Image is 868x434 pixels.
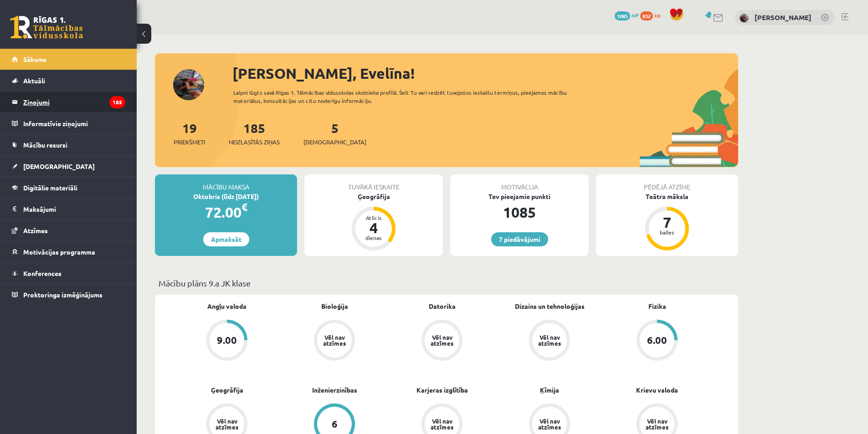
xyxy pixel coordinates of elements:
[12,113,125,134] a: Informatīvie ziņojumi
[203,232,249,246] a: Apmaksāt
[322,334,347,346] div: Vēl nav atzīmes
[207,301,247,311] a: Angļu valoda
[596,174,738,192] div: Pēdējā atzīme
[232,62,738,84] div: [PERSON_NAME], Evelīna!
[416,385,468,395] a: Karjeras izglītība
[648,301,666,311] a: Fizika
[23,199,125,220] legend: Maksājumi
[12,156,125,177] a: [DEMOGRAPHIC_DATA]
[229,138,280,147] span: Neizlasītās ziņas
[155,174,297,192] div: Mācību maksa
[304,192,443,201] div: Ģeogrāfija
[23,92,125,112] legend: Ziņojumi
[332,419,338,429] div: 6
[12,92,125,112] a: Ziņojumi185
[12,49,125,70] a: Sākums
[360,215,387,220] div: Atlicis
[23,162,95,170] span: [DEMOGRAPHIC_DATA]
[388,320,496,363] a: Vēl nav atzīmes
[615,11,639,19] a: 1085 mP
[515,301,585,311] a: Dizains un tehnoloģijas
[303,120,366,147] a: 5[DEMOGRAPHIC_DATA]
[23,55,46,63] span: Sākums
[233,88,583,105] div: Laipni lūgts savā Rīgas 1. Tālmācības vidusskolas skolnieka profilā. Šeit Tu vari redzēt tuvojošo...
[281,320,388,363] a: Vēl nav atzīmes
[23,226,48,235] span: Atzīmes
[12,134,125,155] a: Mācību resursi
[640,11,653,20] span: 832
[12,241,125,262] a: Motivācijas programma
[653,215,681,230] div: 7
[10,16,83,39] a: Rīgas 1. Tālmācības vidusskola
[653,230,681,235] div: balles
[360,220,387,235] div: 4
[360,235,387,240] div: dienas
[312,385,357,395] a: Inženierzinības
[155,201,297,223] div: 72.00
[429,418,455,430] div: Vēl nav atzīmes
[654,11,660,19] span: xp
[23,77,45,85] span: Aktuāli
[321,301,348,311] a: Bioloģija
[603,320,711,363] a: 6.00
[303,138,366,147] span: [DEMOGRAPHIC_DATA]
[229,120,280,147] a: 185Neizlasītās ziņas
[496,320,603,363] a: Vēl nav atzīmes
[173,320,281,363] a: 9.00
[159,277,734,289] p: Mācību plāns 9.a JK klase
[304,192,443,252] a: Ģeogrāfija Atlicis 4 dienas
[304,174,443,192] div: Tuvākā ieskaite
[23,248,95,256] span: Motivācijas programma
[12,177,125,198] a: Digitālie materiāli
[644,418,670,430] div: Vēl nav atzīmes
[211,385,243,395] a: Ģeogrāfija
[596,192,738,201] div: Teātra māksla
[174,138,205,147] span: Priekšmeti
[450,192,589,201] div: Tev pieejamie punkti
[241,200,247,214] span: €
[12,284,125,305] a: Proktoringa izmēģinājums
[636,385,678,395] a: Krievu valoda
[429,334,455,346] div: Vēl nav atzīmes
[214,418,240,430] div: Vēl nav atzīmes
[174,120,205,147] a: 19Priekšmeti
[12,220,125,241] a: Atzīmes
[23,113,125,134] legend: Informatīvie ziņojumi
[429,301,456,311] a: Datorika
[632,11,639,19] span: mP
[23,269,62,277] span: Konferences
[640,11,665,19] a: 832 xp
[540,385,559,395] a: Ķīmija
[155,192,297,201] div: Oktobris (līdz [DATE])
[23,141,67,149] span: Mācību resursi
[109,96,125,108] i: 185
[615,11,630,20] span: 1085
[491,232,548,246] a: 7 piedāvājumi
[450,174,589,192] div: Motivācija
[217,335,237,345] div: 9.00
[537,418,562,430] div: Vēl nav atzīmes
[12,70,125,91] a: Aktuāli
[12,199,125,220] a: Maksājumi
[23,291,103,299] span: Proktoringa izmēģinājums
[596,192,738,252] a: Teātra māksla 7 balles
[12,263,125,284] a: Konferences
[647,335,667,345] div: 6.00
[537,334,562,346] div: Vēl nav atzīmes
[755,13,812,22] a: [PERSON_NAME]
[450,201,589,223] div: 1085
[740,14,749,23] img: Evelīna Bernatoviča
[23,184,77,192] span: Digitālie materiāli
